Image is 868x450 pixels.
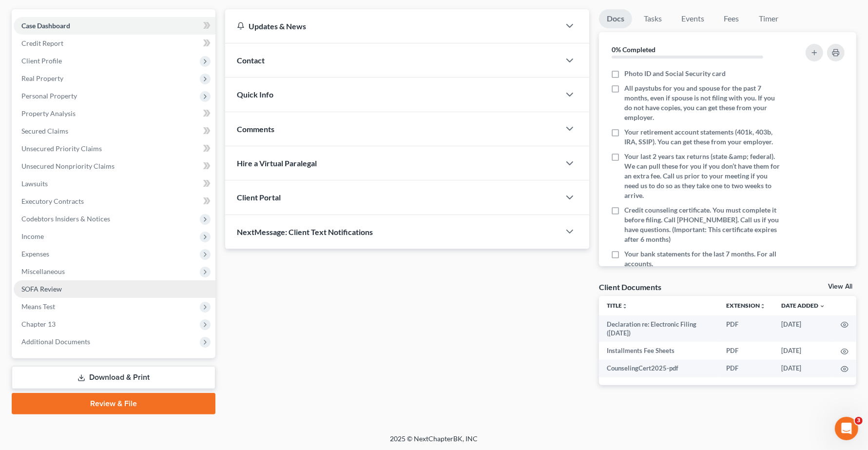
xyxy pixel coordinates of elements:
td: [DATE] [773,315,833,342]
span: Client Profile [21,57,62,65]
span: Photo ID and Social Security card [624,69,726,78]
span: NextMessage: Client Text Notifications [237,227,373,236]
i: unfold_more [622,303,628,309]
span: Your retirement account statements (401k, 403b, IRA, SSIP). You can get these from your employer. [624,127,784,147]
span: Additional Documents [21,337,90,346]
span: Hire a Virtual Paralegal [237,158,317,168]
td: PDF [718,315,773,342]
td: PDF [718,342,773,359]
a: Unsecured Nonpriority Claims [14,157,215,175]
span: Means Test [21,302,55,311]
a: SOFA Review [14,280,215,298]
span: Real Property [21,74,63,82]
span: Expenses [21,250,49,258]
a: Property Analysis [14,105,215,122]
span: Miscellaneous [21,267,65,275]
span: Lawsuits [21,179,48,188]
td: [DATE] [773,360,833,377]
a: Timer [751,9,786,28]
a: Date Added expand_more [781,302,825,309]
span: Chapter 13 [21,320,56,328]
i: unfold_more [760,303,766,309]
td: Declaration re: Electronic Filing ([DATE]) [599,315,718,342]
a: Case Dashboard [14,17,215,35]
span: Personal Property [21,92,77,100]
a: Tasks [636,9,670,28]
span: All paystubs for you and spouse for the past 7 months, even if spouse is not filing with you. If ... [624,83,784,122]
span: Quick Info [237,90,273,99]
span: Secured Claims [21,127,68,135]
td: Installments Fee Sheets [599,342,718,359]
a: Review & File [12,393,215,414]
a: Fees [716,9,747,28]
span: Unsecured Nonpriority Claims [21,162,115,170]
div: Client Documents [599,282,661,292]
span: Comments [237,124,274,134]
span: Executory Contracts [21,197,84,205]
span: Credit Report [21,39,63,47]
span: Client Portal [237,193,281,202]
span: Your bank statements for the last 7 months. For all accounts. [624,249,784,269]
td: PDF [718,360,773,377]
i: expand_more [819,303,825,309]
a: Executory Contracts [14,193,215,210]
span: Credit counseling certificate. You must complete it before filing. Call [PHONE_NUMBER]. Call us i... [624,205,784,244]
a: Unsecured Priority Claims [14,140,215,157]
strong: 0% Completed [612,45,656,54]
td: [DATE] [773,342,833,359]
a: Credit Report [14,35,215,52]
span: Contact [237,56,265,65]
a: View All [828,283,852,290]
a: Secured Claims [14,122,215,140]
span: Income [21,232,44,240]
span: Unsecured Priority Claims [21,144,102,153]
span: Codebtors Insiders & Notices [21,215,110,223]
span: SOFA Review [21,285,62,293]
a: Docs [599,9,632,28]
span: Property Analysis [21,109,76,117]
a: Lawsuits [14,175,215,193]
span: Your last 2 years tax returns (state &amp; federal). We can pull these for you if you don’t have ... [624,152,784,200]
a: Titleunfold_more [607,302,628,309]
td: CounselingCert2025-pdf [599,360,718,377]
span: 3 [855,417,863,425]
a: Events [674,9,712,28]
div: Updates & News [237,21,548,31]
iframe: Intercom live chat [835,417,858,440]
a: Extensionunfold_more [726,302,766,309]
span: Case Dashboard [21,21,70,30]
a: Download & Print [12,366,215,389]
